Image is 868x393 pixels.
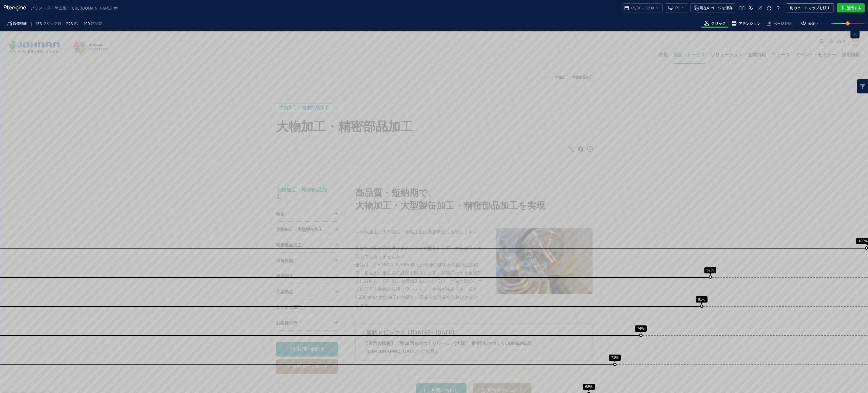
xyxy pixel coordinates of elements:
[8,20,61,23] span: 一人ひとりの希望を実装してまわる。
[637,326,645,331] span: 74%
[587,116,592,122] a: Instagram
[43,20,61,27] span: クリック数
[710,22,742,33] a: ソリューション
[700,3,733,12] span: 現在のページを保存
[773,21,792,26] span: ページ分析
[837,3,865,12] button: 施策する
[786,3,834,12] button: 別のヒートマップを試す
[739,21,761,26] span: アテンション
[297,316,324,321] span: お問い合わせ
[643,2,655,14] span: 09/30
[795,22,836,33] a: イベント・セミナー
[35,20,42,27] span: 156
[675,3,680,12] span: PC
[797,19,824,28] button: 表示
[841,22,860,33] a: 採用情報
[835,7,841,15] span: JA
[642,2,643,14] span: -
[585,384,593,389] span: 68%
[711,21,726,26] span: クリック
[276,156,338,175] a: 大物加工・精密部品加工
[276,269,338,284] a: よくある質問
[292,334,328,338] span: 資料ダウンロード
[831,18,865,29] div: slider between 0 and 200
[658,22,667,33] a: 特長
[416,352,466,367] a: お問い合わせ
[74,20,78,27] span: PV
[276,253,338,269] a: 生産拠点
[539,44,549,48] a: トップ
[0,16,868,31] div: heatmap-toolbar
[276,206,338,222] a: 精密部品加工
[698,297,705,301] span: 81%
[707,268,714,272] span: 82%
[8,10,59,18] img: JOHNAN
[276,87,592,105] h1: 大物加工・精密部品加工
[771,22,789,33] a: ニュース
[355,197,482,279] p: ～大物加工・大型製缶・金属加工の課題解決に貢献します～ 複雑な形状や高精度が求められる大型製缶加工・大物加工でお悩みではありませんか？ 当社は、[PERSON_NAME]培った熟練の技術と高性能...
[847,3,861,12] span: 施策する
[31,5,70,11] span: パラメーター除去後：
[13,20,27,27] span: 数値詳細
[858,239,868,243] span: 100%
[8,10,61,23] a: 一人ひとりの希望を実装してまわる。
[673,22,705,33] a: 製品・サービス
[91,20,102,27] span: 訪問数
[4,19,29,28] button: 数値詳細
[276,72,332,81] div: 大物加工・精密部品加工
[276,175,338,191] a: 特長
[360,298,587,306] h4: ｜最新トピックス｜[DATE]～[DATE]
[276,311,338,326] a: お問い合わせ
[276,191,338,206] a: 大物加工・大型製缶加工
[611,355,619,360] span: 71%
[83,20,90,27] span: 190
[276,329,338,343] a: 資料ダウンロード
[630,2,642,14] span: 09/01
[66,20,73,27] span: 223
[73,10,108,23] img: JOHNAN VISION 2050
[790,3,830,12] span: 別のヒートマップを試す
[748,22,766,33] a: 企業情報
[690,3,735,12] button: 現在のページを保存
[578,116,583,122] a: Facebook
[555,44,592,48] span: 大物加工・精密部品加工
[487,357,523,362] span: 資料ダウンロード
[276,237,338,253] a: 事例紹介
[355,156,592,181] h2: 高品質・短納期で、 大物加工・大型製缶加工・精密部品加工を実現
[276,284,338,300] a: お客様の声
[829,7,845,15] button: JA
[665,3,688,12] button: PC
[70,5,112,11] i: https://www.johnan.com/large-scale-processingy/*
[472,352,531,367] a: 資料ダウンロード
[808,19,815,28] span: 表示
[568,116,574,122] a: X
[363,310,531,323] a: 【展示会情報】「第28回ものづくりワールド(大阪) 第4回ものづくりODM/EMS展（[GEOGRAPHIC_DATA]）に出展」
[276,222,338,237] a: 保有設備
[431,357,458,362] span: お問い合わせ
